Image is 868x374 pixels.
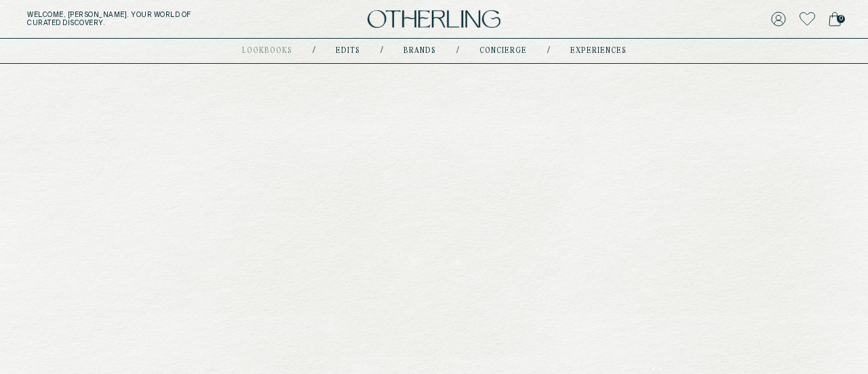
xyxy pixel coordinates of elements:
[242,48,292,54] a: lookbooks
[380,45,383,56] div: /
[368,10,500,29] img: logo
[570,48,627,54] a: experiences
[547,45,550,56] div: /
[313,45,315,56] div: /
[837,15,845,23] span: 0
[456,45,459,56] div: /
[27,11,271,27] h5: Welcome, [PERSON_NAME] . Your world of curated discovery.
[403,48,436,54] a: Brands
[336,48,360,54] a: Edits
[829,10,841,29] a: 0
[479,48,527,54] a: concierge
